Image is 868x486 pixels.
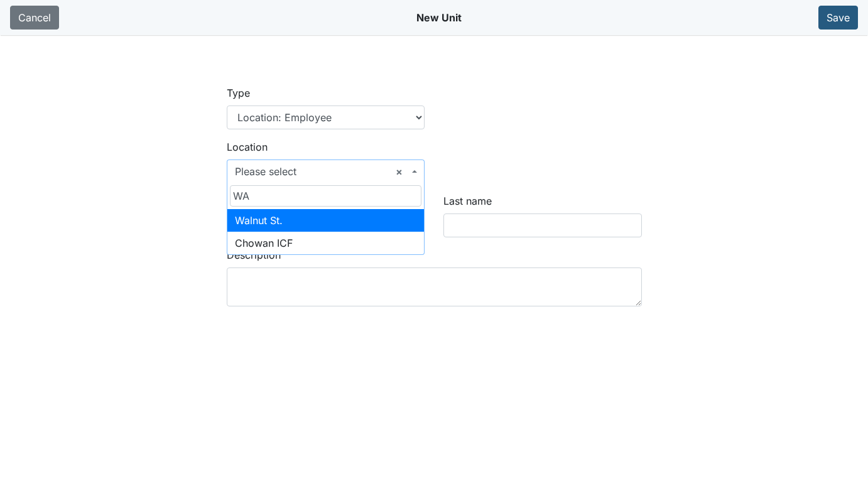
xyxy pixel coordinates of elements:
[227,159,425,183] span: Please select
[818,6,858,30] button: Save
[396,164,403,179] span: Remove all items
[227,247,281,262] label: Description
[227,232,425,254] li: Chowan ICF
[416,5,462,30] div: New Unit
[227,209,425,232] li: Walnut St.
[443,193,492,208] label: Last name
[227,139,268,154] label: Location
[10,6,59,30] a: Cancel
[235,164,410,179] span: Please select
[227,85,250,100] label: Type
